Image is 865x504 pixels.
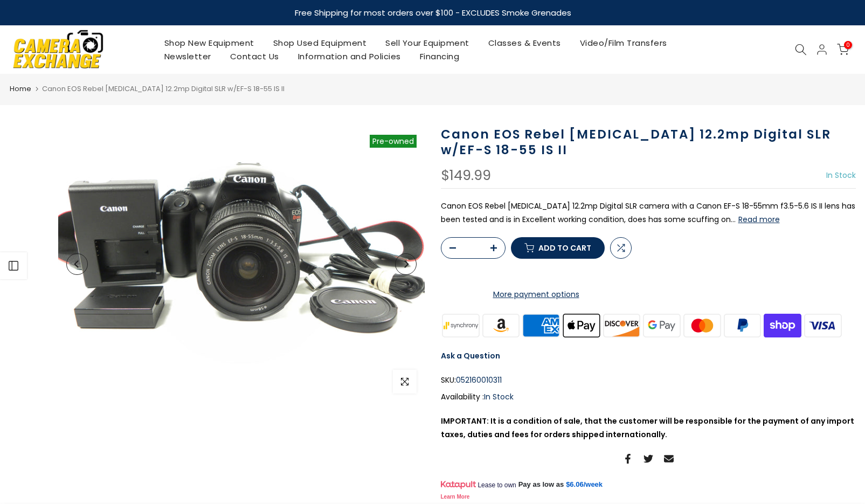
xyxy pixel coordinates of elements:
strong: IMPORTANT: It is a condition of sale, that the customer will be responsible for the payment of an... [441,416,854,440]
a: More payment options [441,288,632,301]
a: Shop Used Equipment [264,36,376,50]
h1: Canon EOS Rebel [MEDICAL_DATA] 12.2mp Digital SLR w/EF-S 18-55 IS II [441,127,856,158]
img: paypal [722,312,763,339]
span: Add to cart [538,244,591,252]
a: Financing [410,50,469,63]
span: 052160010311 [456,374,502,387]
div: Availability : [441,390,856,404]
span: In Stock [484,391,514,402]
a: Shop New Equipment [155,36,264,50]
img: amazon payments [481,312,521,339]
a: Share on Twitter [643,452,653,465]
span: 0 [844,41,852,49]
span: Lease to own [478,481,516,489]
button: Read more [738,215,780,224]
p: Canon EOS Rebel [MEDICAL_DATA] 12.2mp Digital SLR camera with a Canon EF-S 18-55mm f3.5-5.6 IS II... [441,199,856,226]
img: master [682,312,722,339]
a: Sell Your Equipment [376,36,479,50]
button: Previous [66,253,88,275]
span: Canon EOS Rebel [MEDICAL_DATA] 12.2mp Digital SLR w/EF-S 18-55 IS II [42,84,285,94]
img: shopify pay [763,312,803,339]
img: synchrony [441,312,481,339]
a: Contact Us [220,50,288,63]
img: visa [802,312,843,339]
a: 0 [837,44,849,56]
a: Learn More [441,494,470,500]
button: Add to cart [511,237,605,259]
a: Video/Film Transfers [570,36,676,50]
button: Next [395,253,417,275]
span: In Stock [826,170,856,181]
img: american express [521,312,562,339]
img: Canon EOS Rebel T3 12.2mp Digital SLR w/EF-S 18-55 IS II Digital Cameras - Digital SLR Cameras Ca... [58,127,425,402]
a: Classes & Events [479,36,570,50]
div: $149.99 [441,169,491,183]
img: apple pay [561,312,601,339]
strong: Free Shipping for most orders over $100 - EXCLUDES Smoke Grenades [294,7,571,18]
a: Information and Policies [288,50,410,63]
a: $6.06/week [566,480,603,489]
a: Home [10,84,31,94]
span: Pay as low as [518,480,564,489]
img: google pay [642,312,682,339]
img: discover [601,312,642,339]
a: Ask a Question [441,350,500,361]
a: Share on Facebook [623,452,633,465]
a: Newsletter [155,50,220,63]
a: Share on Email [664,452,674,465]
div: SKU: [441,374,856,387]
